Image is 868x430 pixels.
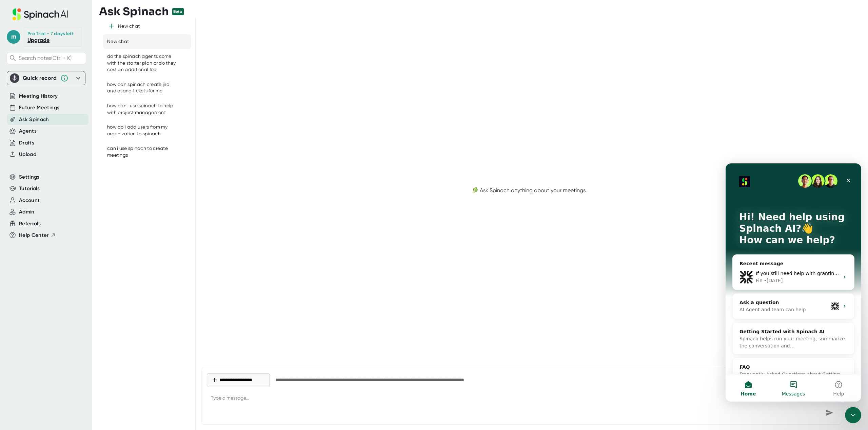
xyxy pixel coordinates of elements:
div: Quick record [23,75,57,82]
div: Send message [823,407,835,419]
button: Future Meetings [19,104,59,112]
span: Frequently Asked Questions about Getting Started,… [14,208,114,221]
div: do the spinach agents come with the starter plan or do they cost an additional fee [107,53,177,73]
div: 🥬 Ask Spinach anything about your meetings. [472,187,587,194]
div: Beta [172,8,184,15]
button: Help [91,211,136,238]
div: FAQ [14,200,122,207]
button: Messages [45,211,90,238]
div: Pro Trial - 7 days left [27,31,74,37]
iframe: Intercom live chat [726,163,861,402]
div: • [DATE] [38,114,57,121]
div: FAQFrequently Asked Questions about Getting Started,… [7,195,129,227]
div: New chat [118,23,140,29]
span: Spinach helps run your meeting, summarize the conversation and… [14,173,119,185]
button: Tutorials [19,185,40,193]
div: AI Agent and team can help [14,143,103,150]
button: Help Center [19,231,56,239]
span: Search notes (Ctrl + K) [19,55,72,61]
button: Ask Spinach [19,116,49,123]
a: Upgrade [27,37,50,43]
div: how do i add users from my organization to spinach [107,124,177,137]
span: Help [107,228,118,233]
button: Settings [19,173,40,181]
div: Getting Started with Spinach AISpinach helps run your meeting, summarize the conversation and… [7,159,129,191]
button: Account [19,197,40,204]
button: Admin [19,208,35,216]
div: Ask a questionAI Agent and team can helpProfile image for Fin [7,130,129,156]
div: Close [117,11,129,23]
button: Referrals [19,220,41,228]
button: Upload [19,151,36,158]
img: Profile image for Fin [105,139,114,147]
span: m [7,30,20,44]
div: New chat [107,38,129,45]
div: Ask a question [14,136,103,143]
button: Agents [19,127,37,135]
div: Fin [30,114,37,121]
span: Messages [56,228,80,233]
div: Getting Started with Spinach AI [14,165,122,172]
span: Help Center [19,231,49,239]
div: Quick record [10,71,82,85]
button: Drafts [19,139,34,147]
div: how can i use spinach to help with project management [107,103,177,116]
iframe: Intercom live chat [845,407,861,423]
button: Meeting History [19,92,58,100]
h3: Ask Spinach [99,5,169,18]
span: If you still need help with granting admin rights or understanding user permissions on the Starte... [30,107,567,113]
span: Home [15,228,30,233]
div: how can spinach create jira and asana tickets for me [107,81,177,94]
div: can i use spinach to create meetings [107,145,177,158]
